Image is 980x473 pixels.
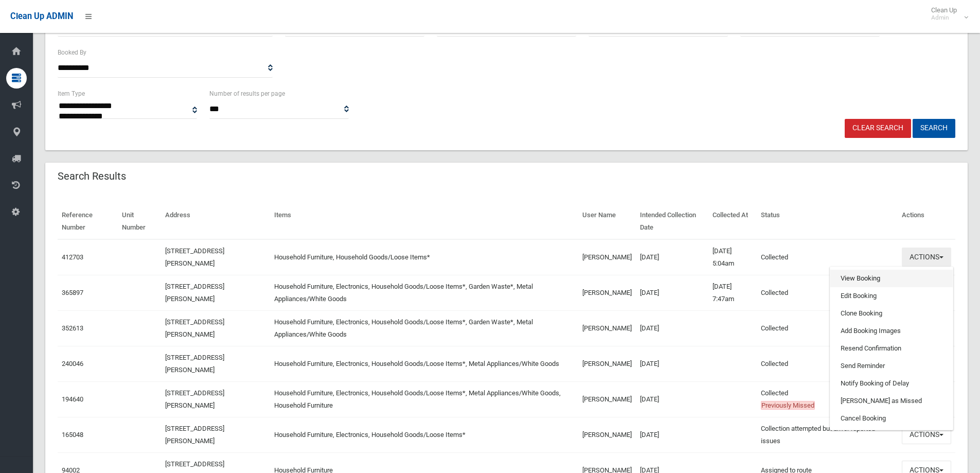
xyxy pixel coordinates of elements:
[578,275,636,310] td: [PERSON_NAME]
[898,204,955,239] th: Actions
[636,275,708,310] td: [DATE]
[636,310,708,346] td: [DATE]
[578,346,636,381] td: [PERSON_NAME]
[578,239,636,275] td: [PERSON_NAME]
[58,47,86,58] label: Booked By
[165,389,224,409] a: [STREET_ADDRESS][PERSON_NAME]
[165,247,224,267] a: [STREET_ADDRESS][PERSON_NAME]
[757,239,898,275] td: Collected
[270,381,578,417] td: Household Furniture, Electronics, Household Goods/Loose Items*, Metal Appliances/White Goods, Hou...
[636,417,708,452] td: [DATE]
[62,324,83,332] a: 352613
[636,346,708,381] td: [DATE]
[830,305,953,322] a: Clone Booking
[45,166,138,186] header: Search Results
[830,357,953,375] a: Send Reminder
[708,204,756,239] th: Collected At
[757,204,898,239] th: Status
[62,289,83,296] a: 365897
[830,392,953,410] a: [PERSON_NAME] as Missed
[62,431,83,439] a: 165048
[578,310,636,346] td: [PERSON_NAME]
[165,283,224,303] a: [STREET_ADDRESS][PERSON_NAME]
[270,239,578,275] td: Household Furniture, Household Goods/Loose Items*
[58,88,85,99] label: Item Type
[209,88,285,99] label: Number of results per page
[830,287,953,305] a: Edit Booking
[830,375,953,392] a: Notify Booking of Delay
[845,119,911,138] a: Clear Search
[708,275,756,310] td: [DATE] 7:47am
[62,360,83,367] a: 240046
[757,346,898,381] td: Collected
[761,401,815,410] span: Previously Missed
[10,11,73,21] span: Clean Up ADMIN
[931,14,957,22] small: Admin
[830,340,953,357] a: Resend Confirmation
[62,395,83,403] a: 194640
[913,119,955,138] button: Search
[270,346,578,381] td: Household Furniture, Electronics, Household Goods/Loose Items*, Metal Appliances/White Goods
[165,318,224,338] a: [STREET_ADDRESS][PERSON_NAME]
[578,204,636,239] th: User Name
[902,248,951,267] button: Actions
[757,275,898,310] td: Collected
[165,425,224,445] a: [STREET_ADDRESS][PERSON_NAME]
[926,6,967,22] span: Clean Up
[830,410,953,427] a: Cancel Booking
[270,275,578,310] td: Household Furniture, Electronics, Household Goods/Loose Items*, Garden Waste*, Metal Appliances/W...
[58,204,118,239] th: Reference Number
[578,381,636,417] td: [PERSON_NAME]
[902,425,951,444] button: Actions
[270,310,578,346] td: Household Furniture, Electronics, Household Goods/Loose Items*, Garden Waste*, Metal Appliances/W...
[830,322,953,340] a: Add Booking Images
[161,204,270,239] th: Address
[62,253,83,261] a: 412703
[636,381,708,417] td: [DATE]
[757,310,898,346] td: Collected
[578,417,636,452] td: [PERSON_NAME]
[636,239,708,275] td: [DATE]
[757,381,898,417] td: Collected
[708,239,756,275] td: [DATE] 5:04am
[270,417,578,452] td: Household Furniture, Electronics, Household Goods/Loose Items*
[165,354,224,374] a: [STREET_ADDRESS][PERSON_NAME]
[830,270,953,287] a: View Booking
[757,417,898,452] td: Collection attempted but driver reported issues
[118,204,161,239] th: Unit Number
[270,204,578,239] th: Items
[636,204,708,239] th: Intended Collection Date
